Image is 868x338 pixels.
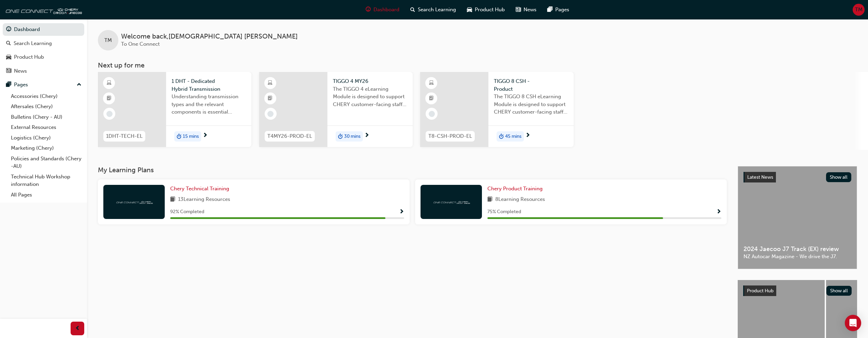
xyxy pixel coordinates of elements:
[738,166,857,269] a: Latest NewsShow all2024 Jaecoo J7 Track (EX) reviewNZ Autocar Magazine - We drive the J7.
[744,245,851,253] span: 2024 Jaecoo J7 Track (EX) review
[360,3,405,17] a: guage-iconDashboard
[420,72,574,147] a: T8-CSH-PROD-ELTIGGO 8 CSH - ProductThe TIGGO 8 CSH eLearning Module is designed to support CHERY ...
[744,172,851,183] a: Latest NewsShow all
[747,174,773,180] span: Latest News
[77,80,82,89] span: up-icon
[170,208,204,216] span: 92 % Completed
[547,5,553,14] span: pages-icon
[487,185,545,193] a: Chery Product Training
[14,40,52,47] div: Search Learning
[87,61,868,69] h3: Next up for me
[747,288,774,294] span: Product Hub
[170,186,229,192] span: Chery Technical Training
[716,209,721,215] span: Show Progress
[505,133,521,141] span: 45 mins
[744,253,851,261] span: NZ Autocar Magazine - We drive the J7.
[6,54,11,60] span: car-icon
[333,85,407,108] span: The TIGGO 4 eLearning Module is designed to support CHERY customer-facing staff with the product ...
[487,195,492,204] span: book-icon
[98,166,727,174] h3: My Learning Plans
[3,22,84,78] button: DashboardSearch LearningProduct HubNews
[3,78,84,91] button: Pages
[429,79,434,88] span: learningResourceType_ELEARNING-icon
[107,94,112,103] span: booktick-icon
[432,199,470,205] img: oneconnect
[8,153,84,172] a: Policies and Standards (Chery -AU)
[183,133,199,141] span: 15 mins
[487,186,543,192] span: Chery Product Training
[8,101,84,112] a: Aftersales (Chery)
[855,6,863,14] span: TM
[14,81,28,89] div: Pages
[429,94,434,103] span: booktick-icon
[121,33,298,41] span: Welcome back , [DEMOGRAPHIC_DATA] [PERSON_NAME]
[487,208,521,216] span: 75 % Completed
[14,53,44,61] div: Product Hub
[364,133,369,139] span: next-icon
[75,324,80,333] span: prev-icon
[429,111,435,117] span: learningRecordVerb_NONE-icon
[6,82,11,88] span: pages-icon
[344,133,361,141] span: 30 mins
[826,172,852,182] button: Show all
[524,6,536,14] span: News
[366,5,371,14] span: guage-icon
[106,132,143,140] span: 1DHT-TECH-EL
[853,4,865,16] button: TM
[8,122,84,133] a: External Resources
[8,172,84,190] a: Technical Hub Workshop information
[494,93,568,116] span: The TIGGO 8 CSH eLearning Module is designed to support CHERY customer-facing staff with the prod...
[338,132,343,141] span: duration-icon
[107,79,112,88] span: learningResourceType_ELEARNING-icon
[428,132,472,140] span: T8-CSH-PROD-EL
[6,27,11,33] span: guage-icon
[516,5,521,14] span: news-icon
[6,41,11,47] span: search-icon
[172,93,246,116] span: Understanding transmission types and the relevant components is essential knowledge required for ...
[405,3,461,17] a: search-iconSearch Learning
[203,133,208,139] span: next-icon
[845,315,861,331] div: Open Intercom Messenger
[8,133,84,143] a: Logistics (Chery)
[104,36,112,44] span: TM
[14,67,27,75] div: News
[525,133,530,139] span: next-icon
[467,5,472,14] span: car-icon
[115,199,153,205] img: oneconnect
[410,5,415,14] span: search-icon
[3,37,84,50] a: Search Learning
[475,6,505,14] span: Product Hub
[373,6,399,14] span: Dashboard
[8,91,84,102] a: Accessories (Chery)
[170,185,232,193] a: Chery Technical Training
[98,72,251,147] a: 1DHT-TECH-EL1 DHT - Dedicated Hybrid TransmissionUnderstanding transmission types and the relevan...
[542,3,575,17] a: pages-iconPages
[418,6,456,14] span: Search Learning
[510,3,542,17] a: news-iconNews
[495,195,545,204] span: 8 Learning Resources
[399,208,404,216] button: Show Progress
[267,132,312,140] span: T4MY26-PROD-EL
[333,77,407,85] span: TIGGO 4 MY26
[121,41,160,47] span: To One Connect
[6,68,11,74] span: news-icon
[499,132,504,141] span: duration-icon
[268,94,273,103] span: booktick-icon
[3,23,84,36] a: Dashboard
[555,6,569,14] span: Pages
[106,111,113,117] span: learningRecordVerb_NONE-icon
[8,143,84,153] a: Marketing (Chery)
[399,209,404,215] span: Show Progress
[268,79,273,88] span: learningResourceType_ELEARNING-icon
[3,65,84,77] a: News
[8,190,84,200] a: All Pages
[259,72,413,147] a: T4MY26-PROD-ELTIGGO 4 MY26The TIGGO 4 eLearning Module is designed to support CHERY customer-faci...
[494,77,568,93] span: TIGGO 8 CSH - Product
[3,3,82,16] img: oneconnect
[172,77,246,93] span: 1 DHT - Dedicated Hybrid Transmission
[267,111,274,117] span: learningRecordVerb_NONE-icon
[8,112,84,122] a: Bulletins (Chery - AU)
[743,285,852,296] a: Product HubShow all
